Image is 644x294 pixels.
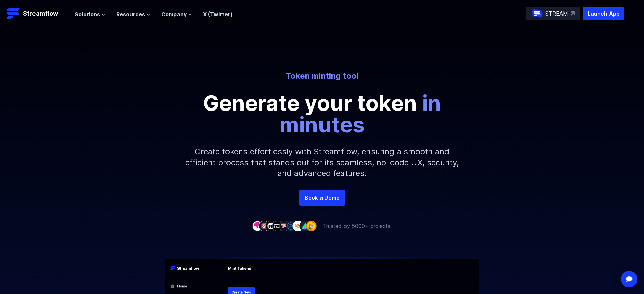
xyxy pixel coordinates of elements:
[161,10,187,18] span: Company
[135,71,509,81] p: Token minting tool
[526,7,580,20] a: STREAM
[265,221,276,231] img: company-3
[7,7,20,20] img: Streamflow Logo
[252,221,263,231] img: company-1
[532,8,543,19] img: streamflow-logo-circle.png
[583,7,624,20] button: Launch App
[299,221,310,231] img: company-8
[170,92,474,136] p: Generate your token
[279,90,441,138] span: in minutes
[177,136,468,190] p: Create tokens effortlessly with Streamflow, ensuring a smooth and efficient process that stands o...
[7,7,68,20] a: Streamflow
[259,221,269,231] img: company-2
[545,9,568,18] p: STREAM
[116,10,150,18] button: Resources
[571,11,575,16] img: top-right-arrow.svg
[286,221,296,231] img: company-6
[621,271,637,287] div: Open Intercom Messenger
[299,190,345,206] a: Book a Demo
[161,10,192,18] button: Company
[116,10,145,18] span: Resources
[203,11,233,18] a: X (Twitter)
[75,10,100,18] span: Solutions
[23,9,58,18] p: Streamflow
[272,221,283,231] img: company-4
[292,221,303,231] img: company-7
[323,222,390,230] p: Trusted by 5000+ projects
[279,221,290,231] img: company-5
[75,10,105,18] button: Solutions
[306,221,317,231] img: company-9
